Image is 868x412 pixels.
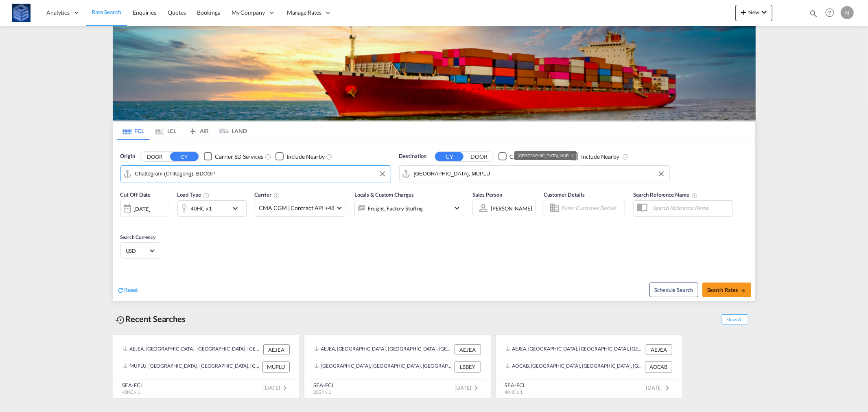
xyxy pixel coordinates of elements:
div: Carrier SD Services [215,153,263,161]
div: SEA-FCL [314,381,335,389]
md-icon: icon-airplane [188,126,198,132]
div: [DATE] [120,200,169,217]
md-icon: icon-information-outline [203,192,210,199]
md-icon: icon-magnify [809,9,818,18]
span: Help [823,6,837,20]
md-icon: icon-chevron-down [759,7,769,17]
span: Locals & Custom Charges [354,191,414,198]
div: Help [823,6,841,20]
div: LBBEY, Beirut, Lebanon, Levante, Middle East [314,362,453,372]
div: N [841,6,854,19]
span: Search Reference Name [633,191,698,198]
span: Manage Rates [287,9,321,17]
span: 40HC x 1 [122,389,140,394]
span: CMA CGM | Contract API +48 [259,204,335,212]
md-icon: Unchecked: Ignores neighbouring ports when fetching rates.Checked : Includes neighbouring ports w... [622,153,629,160]
div: MUPLU, Port Louis, Mauritius, Eastern Africa, Africa [123,362,260,372]
md-icon: The selected Trucker/Carrierwill be displayed in the rate results If the rates are from another f... [273,192,280,199]
div: MUPLU [262,362,290,372]
div: AOCAB, Cabinda, Angola, Central Africa, Africa [505,362,643,372]
md-select: Select Currency: $ USDUnited States Dollar [125,245,157,256]
md-icon: icon-refresh [117,287,125,294]
input: Search by Port [414,168,665,180]
md-pagination-wrapper: Use the left and right arrow keys to navigate between tabs [117,122,247,140]
div: Freight Factory Stuffingicon-chevron-down [354,200,464,216]
md-icon: icon-backup-restore [116,315,126,325]
md-icon: icon-arrow-right [740,288,746,294]
recent-search-card: AEJEA, [GEOGRAPHIC_DATA], [GEOGRAPHIC_DATA], [GEOGRAPHIC_DATA], [GEOGRAPHIC_DATA] AEJEAMUPLU, [GE... [113,334,300,399]
recent-search-card: AEJEA, [GEOGRAPHIC_DATA], [GEOGRAPHIC_DATA], [GEOGRAPHIC_DATA], [GEOGRAPHIC_DATA] AEJEAAOCAB, [GE... [495,334,682,399]
div: AEJEA, Jebel Ali, United Arab Emirates, Middle East, Middle East [123,344,261,355]
button: DOOR [140,152,169,161]
div: 40HC x1icon-chevron-down [177,200,247,217]
span: My Company [232,9,265,17]
input: Search by Port [135,168,387,180]
span: USD [126,247,149,254]
input: Enter Customer Details [561,202,622,214]
div: Freight Factory Stuffing [368,203,423,214]
div: Origin DOOR CY Checkbox No InkUnchecked: Search for CY (Container Yard) services for all selected... [113,140,755,301]
div: LBBEY [455,362,481,372]
button: CY [170,152,199,161]
button: Search Ratesicon-arrow-right [702,283,751,297]
span: Search Rates [707,287,746,293]
span: Customer Details [544,191,585,198]
md-tab-item: FCL [117,122,150,140]
md-tab-item: LAND [215,122,247,140]
md-icon: icon-plus 400-fg [739,7,748,17]
span: [DATE] [263,384,290,391]
div: [DATE] [134,205,151,213]
img: fff785d0086311efa2d3e168b14c2f64.png [12,4,31,22]
div: icon-magnify [809,9,818,21]
recent-search-card: AEJEA, [GEOGRAPHIC_DATA], [GEOGRAPHIC_DATA], [GEOGRAPHIC_DATA], [GEOGRAPHIC_DATA] AEJEA[GEOGRAPHI... [304,334,491,399]
md-checkbox: Checkbox No Ink [275,152,325,161]
md-icon: Your search will be saved by the below given name [691,192,698,199]
span: Load Type [177,191,210,198]
md-icon: icon-chevron-right [472,383,481,393]
md-icon: Unchecked: Ignores neighbouring ports when fetching rates.Checked : Includes neighbouring ports w... [326,153,333,160]
md-icon: icon-chevron-down [452,203,462,213]
span: [DATE] [455,384,481,391]
div: AEJEA [646,344,672,355]
div: AEJEA [263,344,290,355]
button: Clear Input [376,168,389,180]
md-checkbox: Checkbox No Ink [498,152,558,161]
md-icon: Unchecked: Search for CY (Container Yard) services for all selected carriers.Checked : Search for... [265,153,271,160]
span: Carrier [255,191,280,198]
span: 20GP x 1 [314,389,331,394]
span: Cut Off Date [120,191,151,198]
input: Search Reference Name [649,202,732,214]
md-select: Sales Person: Natalia Khakhanashvili [490,202,533,214]
span: 40HC x 1 [505,389,523,394]
span: Reset [125,286,138,293]
div: [GEOGRAPHIC_DATA], MUPLU [518,151,573,160]
md-datepicker: Select [120,216,127,227]
span: Show All [721,314,748,324]
button: DOOR [465,152,493,161]
md-checkbox: Checkbox No Ink [204,152,263,161]
md-icon: icon-chevron-right [280,383,290,393]
span: [DATE] [646,384,672,391]
div: AEJEA, Jebel Ali, United Arab Emirates, Middle East, Middle East [505,344,644,355]
div: Include Nearby [286,153,325,161]
span: Bookings [197,9,220,16]
div: SEA-FCL [122,381,143,389]
md-tab-item: LCL [150,122,182,140]
button: Note: By default Schedule search will only considerorigin ports, destination ports and cut off da... [649,283,698,297]
md-icon: icon-chevron-down [230,204,244,213]
span: Rate Search [92,9,121,15]
div: SEA-FCL [505,381,526,389]
iframe: Chat [6,369,35,400]
button: Clear Input [655,168,667,180]
span: New [739,9,769,15]
button: CY [435,152,464,161]
md-checkbox: Checkbox No Ink [570,152,619,161]
md-input-container: Chattogram (Chittagong), BDCGP [121,166,391,182]
button: icon-plus 400-fgNewicon-chevron-down [735,5,772,21]
div: [PERSON_NAME] [491,205,532,212]
md-input-container: Port Louis, MUPLU [400,166,669,182]
div: 40HC x1 [191,203,212,214]
img: LCL+%26+FCL+BACKGROUND.png [113,26,756,121]
div: AEJEA [455,344,481,355]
